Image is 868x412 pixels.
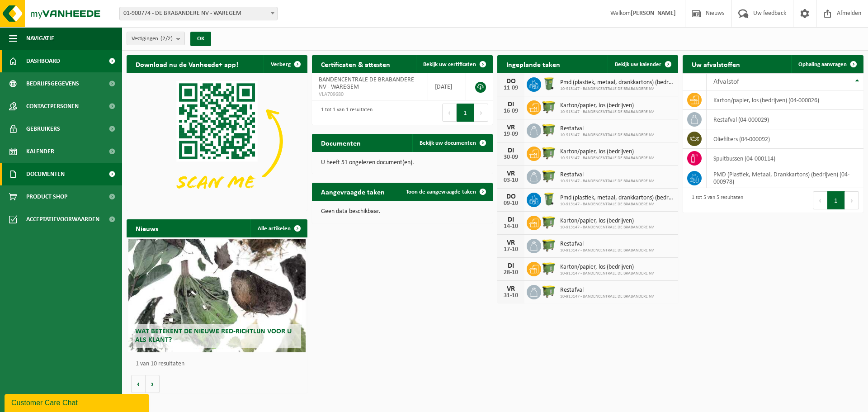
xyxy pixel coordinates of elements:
span: Bedrijfsgegevens [26,72,79,95]
a: Bekijk uw kalender [608,55,677,73]
p: Geen data beschikbaar. [321,208,484,215]
span: 10-913147 - BANDENCENTRALE DE BRABANDERE NV [560,179,654,184]
h2: Documenten [312,134,370,152]
span: BANDENCENTRALE DE BRABANDERE NV - WAREGEM [319,76,414,90]
span: Karton/papier, los (bedrijven) [560,218,654,225]
span: Gebruikers [26,118,60,140]
div: DO [502,78,520,85]
p: 1 van 10 resultaten [136,361,303,367]
img: WB-0240-HPE-GN-50 [541,191,557,207]
span: Kalender [26,140,54,163]
button: Vestigingen(2/2) [127,32,185,45]
a: Wat betekent de nieuwe RED-richtlijn voor u als klant? [128,239,306,352]
button: 1 [827,191,845,209]
div: 1 tot 1 van 1 resultaten [316,103,373,123]
span: Product Shop [26,185,67,208]
button: OK [190,32,211,46]
span: Acceptatievoorwaarden [26,208,99,231]
img: WB-1100-HPE-GN-50 [541,260,557,276]
span: Bekijk uw documenten [420,140,476,146]
span: Contactpersonen [26,95,79,118]
span: 10-913147 - BANDENCENTRALE DE BRABANDERE NV [560,109,654,115]
h2: Uw afvalstoffen [683,55,749,73]
span: Restafval [560,287,654,294]
button: Volgende [146,375,160,393]
p: U heeft 51 ongelezen document(en). [321,160,484,166]
td: karton/papier, los (bedrijven) (04-000026) [707,90,863,110]
span: Vestigingen [132,32,173,46]
span: Restafval [560,241,654,248]
span: Afvalstof [713,78,739,85]
button: 1 [457,104,474,122]
a: Toon de aangevraagde taken [399,183,492,201]
h2: Nieuws [127,219,167,237]
span: 01-900774 - DE BRABANDERE NV - WAREGEM [120,7,277,20]
h2: Aangevraagde taken [312,183,394,200]
img: WB-1100-HPE-GN-50 [541,237,557,253]
td: oliefilters (04-000092) [707,129,863,149]
span: Bekijk uw certificaten [423,62,476,67]
span: 10-913147 - BANDENCENTRALE DE BRABANDERE NV [560,202,674,207]
span: Pmd (plastiek, metaal, drankkartons) (bedrijven) [560,194,674,202]
span: Verberg [271,62,291,67]
img: WB-1100-HPE-GN-50 [541,214,557,230]
td: PMD (Plastiek, Metaal, Drankkartons) (bedrijven) (04-000978) [707,168,863,188]
span: 10-913147 - BANDENCENTRALE DE BRABANDERE NV [560,271,654,276]
div: DO [502,193,520,200]
div: 16-09 [502,108,520,114]
a: Bekijk uw documenten [412,134,492,152]
button: Previous [442,104,457,122]
button: Vorige [131,375,146,393]
span: Ophaling aanvragen [798,62,847,67]
a: Ophaling aanvragen [791,55,863,73]
span: 10-913147 - BANDENCENTRALE DE BRABANDERE NV [560,294,654,299]
div: 17-10 [502,246,520,253]
div: DI [502,216,520,223]
img: WB-0240-HPE-GN-50 [541,76,557,91]
span: Karton/papier, los (bedrijven) [560,102,654,109]
div: 1 tot 5 van 5 resultaten [687,190,743,210]
div: 09-10 [502,200,520,207]
td: restafval (04-000029) [707,110,863,129]
span: 10-913147 - BANDENCENTRALE DE BRABANDERE NV [560,248,654,253]
a: Alle artikelen [250,219,307,237]
h2: Download nu de Vanheede+ app! [127,55,247,73]
span: VLA709680 [319,91,421,98]
span: Pmd (plastiek, metaal, drankkartons) (bedrijven) [560,79,674,86]
span: Karton/papier, los (bedrijven) [560,264,654,271]
span: Restafval [560,171,654,179]
span: Toon de aangevraagde taken [406,189,476,195]
div: 03-10 [502,177,520,184]
span: 10-913147 - BANDENCENTRALE DE BRABANDERE NV [560,225,654,230]
div: VR [502,239,520,246]
span: Documenten [26,163,65,185]
span: Dashboard [26,50,60,72]
div: DI [502,262,520,270]
a: Bekijk uw certificaten [416,55,492,73]
iframe: chat widget [5,392,151,412]
button: Verberg [264,55,307,73]
img: WB-1100-HPE-GN-50 [541,145,557,161]
div: 31-10 [502,293,520,299]
h2: Certificaten & attesten [312,55,399,73]
img: WB-1100-HPE-GN-50 [541,284,557,299]
img: WB-1100-HPE-GN-50 [541,168,557,184]
span: 10-913147 - BANDENCENTRALE DE BRABANDERE NV [560,86,674,92]
span: 10-913147 - BANDENCENTRALE DE BRABANDERE NV [560,156,654,161]
span: Karton/papier, los (bedrijven) [560,148,654,156]
button: Next [474,104,488,122]
div: 19-09 [502,131,520,137]
td: [DATE] [428,73,466,100]
div: VR [502,285,520,293]
img: WB-1100-HPE-GN-50 [541,122,557,137]
div: 30-09 [502,154,520,161]
span: Navigatie [26,27,54,50]
div: 11-09 [502,85,520,91]
td: spuitbussen (04-000114) [707,149,863,168]
span: Restafval [560,125,654,133]
span: Bekijk uw kalender [615,62,661,67]
span: Wat betekent de nieuwe RED-richtlijn voor u als klant? [135,328,292,344]
div: VR [502,170,520,177]
button: Next [845,191,859,209]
